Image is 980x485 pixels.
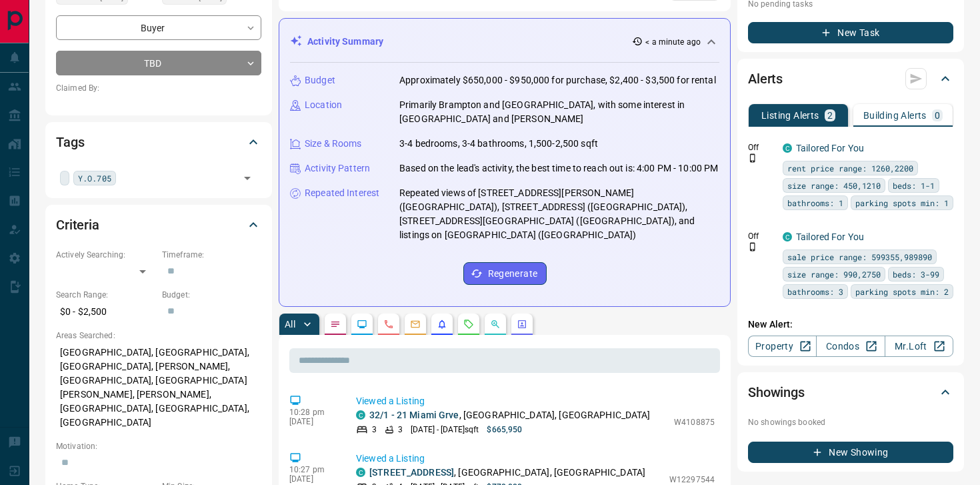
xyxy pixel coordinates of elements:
svg: Calls [383,319,394,330]
div: condos.ca [783,143,792,153]
button: New Task [748,22,953,43]
p: 3 [398,424,403,436]
div: condos.ca [356,410,365,420]
a: 32/1 - 21 Miami Grve [369,410,459,420]
span: rent price range: 1260,2200 [787,161,913,175]
p: Listing Alerts [761,111,819,120]
div: TBD [56,51,261,75]
a: Tailored For You [796,143,864,153]
p: 3-4 bedrooms, 3-4 bathrooms, 1,500-2,500 sqft [399,137,598,151]
span: sale price range: 599355,989890 [787,250,932,264]
button: Open [238,169,257,187]
svg: Push Notification Only [748,242,757,252]
p: Primarily Brampton and [GEOGRAPHIC_DATA], with some interest in [GEOGRAPHIC_DATA] and [PERSON_NAME] [399,98,719,126]
p: $665,950 [487,424,522,436]
span: bathrooms: 3 [787,285,843,298]
p: 0 [935,111,940,120]
svg: Push Notification Only [748,153,757,163]
span: parking spots min: 2 [855,285,949,298]
div: Tags [56,126,261,158]
span: size range: 450,1210 [787,179,881,192]
p: Location [305,98,342,112]
p: W4108875 [674,416,715,428]
p: Viewed a Listing [356,394,715,408]
p: Claimed By: [56,82,261,94]
p: 10:28 pm [289,408,336,417]
svg: Opportunities [490,319,501,330]
p: No showings booked [748,416,953,428]
p: $0 - $2,500 [56,301,155,323]
p: Budget: [162,289,261,301]
div: Buyer [56,15,261,40]
div: Alerts [748,63,953,95]
p: 3 [372,424,377,436]
span: bathrooms: 1 [787,196,843,209]
button: New Showing [748,442,953,463]
p: [DATE] [289,474,336,484]
div: condos.ca [356,468,365,477]
p: Activity Pattern [305,161,370,175]
span: beds: 1-1 [893,179,935,192]
div: Criteria [56,209,261,241]
p: New Alert: [748,318,953,332]
div: Activity Summary< a minute ago [290,29,719,54]
a: Condos [816,336,885,357]
p: Size & Rooms [305,137,362,151]
p: Viewed a Listing [356,452,715,466]
svg: Listing Alerts [437,319,447,330]
a: Tailored For You [796,231,864,242]
p: 2 [827,111,833,120]
p: [GEOGRAPHIC_DATA], [GEOGRAPHIC_DATA], [GEOGRAPHIC_DATA], [PERSON_NAME], [GEOGRAPHIC_DATA], [GEOGR... [56,342,261,434]
p: < a minute ago [645,36,701,48]
svg: Notes [330,319,341,330]
p: Timeframe: [162,249,261,261]
p: Budget [305,73,335,87]
p: Search Range: [56,289,155,301]
p: Actively Searching: [56,249,155,261]
p: , [GEOGRAPHIC_DATA], [GEOGRAPHIC_DATA] [369,408,651,422]
a: [STREET_ADDRESS] [369,467,454,478]
a: Mr.Loft [885,336,953,357]
p: All [285,320,295,329]
div: condos.ca [783,232,792,241]
svg: Agent Actions [517,319,527,330]
p: Repeated Interest [305,186,379,200]
svg: Emails [410,319,421,330]
h2: Alerts [748,68,783,89]
span: size range: 990,2750 [787,268,881,281]
svg: Lead Browsing Activity [357,319,367,330]
span: Y.O.705 [78,171,111,185]
p: Off [748,230,775,242]
a: Property [748,336,817,357]
p: , [GEOGRAPHIC_DATA], [GEOGRAPHIC_DATA] [369,466,645,480]
h2: Showings [748,382,805,403]
button: Regenerate [463,262,547,285]
div: Showings [748,376,953,408]
p: [DATE] [289,417,336,426]
span: parking spots min: 1 [855,196,949,209]
p: Off [748,141,775,153]
h2: Criteria [56,214,99,235]
p: Areas Searched: [56,330,261,342]
p: Repeated views of [STREET_ADDRESS][PERSON_NAME] ([GEOGRAPHIC_DATA]), [STREET_ADDRESS] ([GEOGRAPHI... [399,186,719,242]
svg: Requests [463,319,474,330]
p: 10:27 pm [289,465,336,474]
h2: Tags [56,131,84,153]
span: beds: 3-99 [893,268,939,281]
p: [DATE] - [DATE] sqft [411,424,479,436]
p: Based on the lead's activity, the best time to reach out is: 4:00 PM - 10:00 PM [399,161,718,175]
p: Motivation: [56,440,261,452]
p: Activity Summary [307,35,383,49]
p: Building Alerts [863,111,927,120]
p: Approximately $650,000 - $950,000 for purchase, $2,400 - $3,500 for rental [399,73,716,87]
